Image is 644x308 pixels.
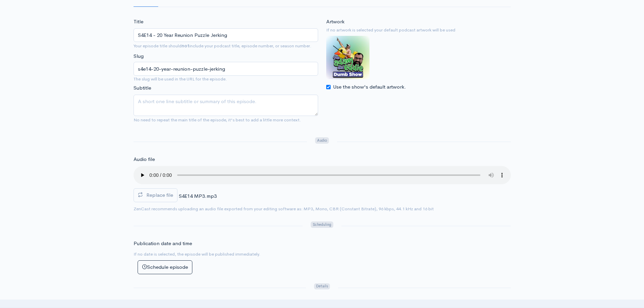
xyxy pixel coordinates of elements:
[134,62,318,76] input: title-of-episode
[134,28,318,42] input: What is the episode's title?
[138,260,192,274] button: Schedule episode
[315,137,329,144] span: Audio
[314,283,330,290] span: Details
[179,193,217,199] span: S4E14 MP3.mp3
[134,18,143,26] label: Title
[134,76,318,82] small: The slug will be used in the URL for the episode.
[326,27,511,33] small: If no artwork is selected your default podcast artwork will be used
[134,156,155,163] label: Audio file
[146,192,173,198] span: Replace file
[134,84,151,92] label: Subtitle
[134,251,260,257] small: If no date is selected, the episode will be published immediately.
[134,206,434,212] small: ZenCast recommends uploading an audio file exported from your editing software as: MP3, Mono, CBR...
[182,43,189,49] strong: not
[333,83,406,91] label: Use the show's default artwork.
[134,117,301,123] small: No need to repeat the main title of the episode, it's best to add a little more context.
[326,18,344,26] label: Artwork
[134,43,311,49] small: Your episode title should include your podcast title, episode number, or season number.
[134,240,192,247] label: Publication date and time
[134,52,144,60] label: Slug
[311,221,333,228] span: Scheduling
